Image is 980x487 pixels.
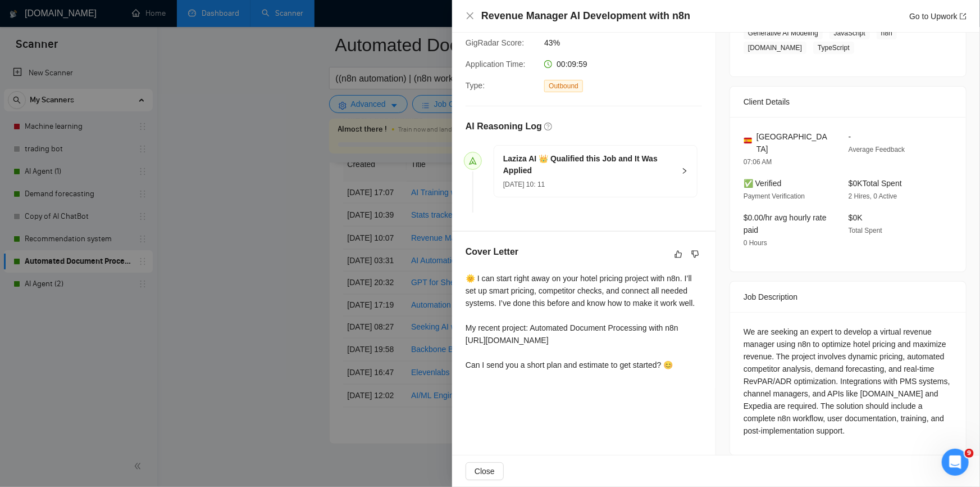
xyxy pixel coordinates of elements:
[466,11,475,21] button: Close
[849,132,851,141] span: -
[475,465,495,477] span: Close
[849,227,882,235] span: Total Spent
[744,158,772,166] span: 07:06 AM
[849,179,902,188] span: $0K Total Spent
[681,168,688,174] span: right
[469,157,477,165] span: send
[466,245,518,259] h5: Cover Letter
[744,137,752,145] img: 🇪🇸
[960,13,967,20] span: export
[503,153,674,177] h5: Laziza AI 👑 Qualified this Job and It Was Applied
[674,250,682,259] span: like
[744,213,827,235] span: $0.00/hr avg hourly rate paid
[877,27,897,39] span: n8n
[466,81,485,90] span: Type:
[744,282,952,312] div: Job Description
[744,87,952,117] div: Client Details
[691,250,699,259] span: dislike
[849,192,897,200] span: 2 Hires, 0 Active
[744,179,782,188] span: ✅ Verified
[942,449,969,476] iframe: Intercom live chat
[544,60,552,68] span: clock-circle
[813,42,854,54] span: TypeScript
[965,449,974,458] span: 9
[544,80,583,92] span: Outbound
[744,27,823,39] span: Generative AI Modeling
[744,239,767,247] span: 0 Hours
[744,326,952,437] div: We are seeking an expert to develop a virtual revenue manager using n8n to optimize hotel pricing...
[557,60,587,69] span: 00:09:59
[481,9,690,23] h4: Revenue Manager AI Development with n8n
[672,247,685,261] button: like
[689,247,702,261] button: dislike
[466,462,504,480] button: Close
[466,120,542,133] h5: AI Reasoning Log
[849,146,905,154] span: Average Feedback
[909,12,967,21] a: Go to Upworkexport
[544,123,552,130] span: question-circle
[466,11,475,20] span: close
[829,27,870,39] span: JavaScript
[849,213,863,222] span: $0K
[503,181,545,188] span: [DATE] 10: 11
[756,130,831,155] span: [GEOGRAPHIC_DATA]
[466,60,526,69] span: Application Time:
[466,272,702,371] div: 🌞 I can start right away on your hotel pricing project with n8n. I’ll set up smart pricing, compe...
[744,192,805,200] span: Payment Verification
[744,42,806,54] span: [DOMAIN_NAME]
[466,38,524,47] span: GigRadar Score:
[544,37,713,49] span: 43%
